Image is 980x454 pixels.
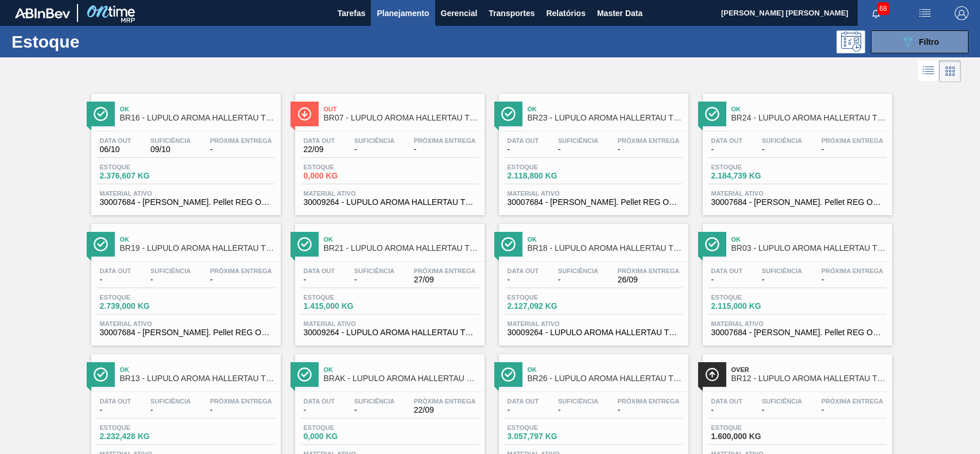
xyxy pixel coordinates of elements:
span: - [822,275,884,284]
span: 2.739,000 KG [100,302,180,311]
span: Suficiência [558,398,598,405]
span: Material ativo [508,190,680,197]
span: - [711,406,743,414]
img: Ícone [94,107,108,121]
span: - [558,275,598,284]
img: Ícone [94,367,108,382]
span: Próxima Entrega [618,398,680,405]
span: BR16 - LÚPULO AROMA HALLERTAU TRADITION T-90 [120,114,275,122]
span: Material ativo [711,320,884,327]
span: Próxima Entrega [414,137,476,144]
span: 2.184,739 KG [711,172,792,180]
img: Ícone [297,107,312,121]
span: Ok [731,106,886,112]
span: 2.115,000 KG [711,302,792,311]
span: - [762,145,802,154]
button: Filtro [871,30,969,53]
span: Estoque [711,164,792,170]
span: 30007684 - Lupulo Arom. Pellet REG Opal [100,328,272,337]
span: Próxima Entrega [822,398,884,405]
span: BR26 - LÚPULO AROMA HALLERTAU TRADITION T-90 [528,374,683,383]
img: Ícone [705,237,719,251]
a: ÍconeOkBR23 - LÚPULO AROMA HALLERTAU TRADITION T-90Data out-Suficiência-Próxima Entrega-Estoque2.... [490,85,694,215]
span: - [558,145,598,154]
img: Logout [955,6,969,20]
span: Estoque [508,164,588,170]
span: - [210,275,272,284]
div: Visão em Cards [939,60,961,82]
span: - [762,406,802,414]
span: Data out [304,267,335,274]
span: - [210,145,272,154]
span: Over [731,366,886,373]
span: Ok [120,106,275,112]
span: 22/09 [304,145,335,154]
span: Estoque [508,294,588,301]
span: - [508,145,539,154]
div: Visão em Lista [918,60,939,82]
span: 2.127,092 KG [508,302,588,311]
span: 68 [877,2,889,15]
span: Ok [528,236,683,243]
span: 27/09 [414,275,476,284]
span: Estoque [711,294,792,301]
span: 30007684 - Lupulo Arom. Pellet REG Opal [711,198,884,207]
span: Data out [304,137,335,144]
span: BR07 - LÚPULO AROMA HALLERTAU TRADITION T-90 [324,114,479,122]
span: Próxima Entrega [414,267,476,274]
span: 26/09 [618,275,680,284]
span: Tarefas [338,6,366,20]
a: ÍconeOkBR18 - LÚPULO AROMA HALLERTAU TRADITION T-90Data out-Suficiência-Próxima Entrega26/09Estoq... [490,215,694,346]
img: Ícone [94,237,108,251]
span: Estoque [304,164,384,170]
span: - [711,145,743,154]
span: Estoque [100,294,180,301]
a: ÍconeOkBR19 - LÚPULO AROMA HALLERTAU TRADITION T-90Data out-Suficiência-Próxima Entrega-Estoque2.... [83,215,286,346]
img: userActions [918,6,932,20]
span: Ok [120,366,275,373]
span: Suficiência [558,267,598,274]
span: Suficiência [354,137,394,144]
button: Notificações [858,5,894,21]
span: 1.600,000 KG [711,432,792,441]
span: Suficiência [150,267,191,274]
span: 2.376,607 KG [100,172,180,180]
span: 2.232,428 KG [100,432,180,441]
img: Ícone [297,367,312,382]
span: Ok [324,366,479,373]
span: Data out [508,267,539,274]
span: Suficiência [762,398,802,405]
span: BR12 - LÚPULO AROMA HALLERTAU TRADITION T-90 [731,374,886,383]
span: Ok [120,236,275,243]
span: 30009264 - LÚPULO AROMA HALLERTAU TRADITION T-90 [304,328,476,337]
span: - [508,406,539,414]
span: 06/10 [100,145,131,154]
span: Ok [324,236,479,243]
span: Próxima Entrega [210,137,272,144]
span: Estoque [508,424,588,431]
span: - [762,275,802,284]
span: Material ativo [100,320,272,327]
span: Material ativo [711,190,884,197]
span: Data out [100,267,131,274]
span: Suficiência [762,267,802,274]
span: BRAK - LÚPULO AROMA HALLERTAU TRADITION T-90 [324,374,479,383]
span: Suficiência [558,137,598,144]
img: Ícone [501,107,516,121]
span: - [508,275,539,284]
span: 2.118,800 KG [508,172,588,180]
span: - [354,275,394,284]
img: TNhmsLtSVTkK8tSr43FrP2fwEKptu5GPRR3wAAAABJRU5ErkJggg== [15,8,70,18]
span: Data out [508,398,539,405]
span: - [558,406,598,414]
div: Pogramando: nenhum usuário selecionado [836,30,865,53]
span: Data out [711,267,743,274]
span: 30007684 - Lupulo Arom. Pellet REG Opal [100,198,272,207]
span: - [354,145,394,154]
span: Estoque [304,424,384,431]
span: - [414,145,476,154]
span: 0,000 KG [304,172,384,180]
span: - [100,406,131,414]
span: Suficiência [762,137,802,144]
span: Próxima Entrega [822,267,884,274]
